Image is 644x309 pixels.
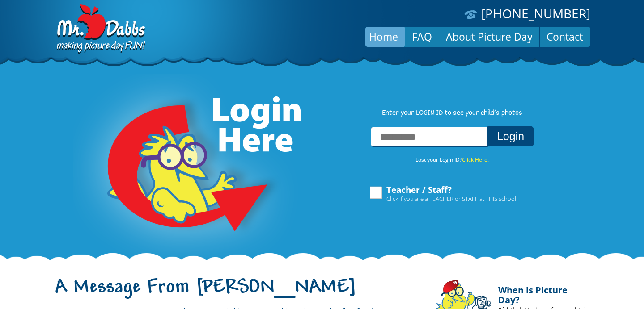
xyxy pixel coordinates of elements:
a: [PHONE_NUMBER] [481,5,590,22]
span: Click if you are a TEACHER or STAFF at THIS school. [386,194,517,203]
img: Login Here [73,74,302,261]
button: Login [487,126,534,146]
h4: When is Picture Day? [498,280,590,305]
label: Teacher / Staff? [369,185,517,202]
h1: A Message From [PERSON_NAME] [54,284,422,302]
img: Dabbs Company [54,4,147,54]
a: About Picture Day [439,26,539,47]
p: Enter your LOGIN ID to see your child’s photos [360,109,544,118]
a: Contact [540,26,590,47]
a: Home [362,26,405,47]
a: FAQ [405,26,439,47]
a: Click Here. [462,156,489,163]
p: Lost your Login ID? [360,155,544,165]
